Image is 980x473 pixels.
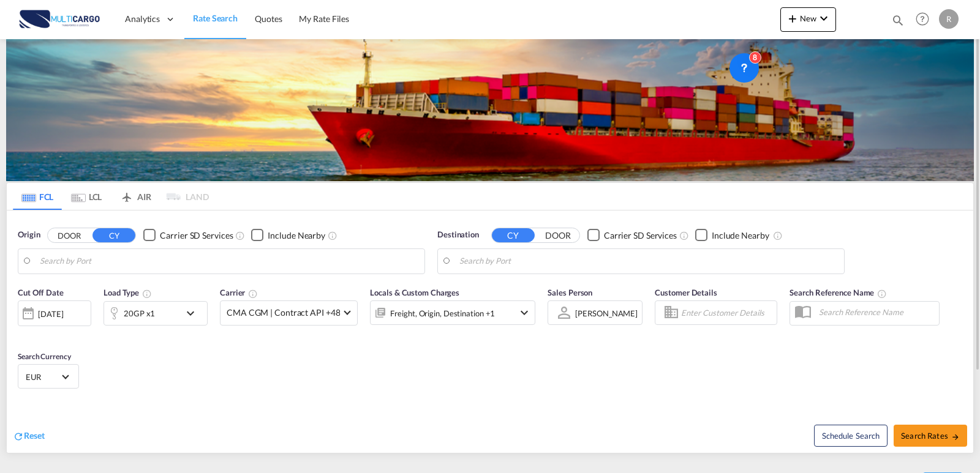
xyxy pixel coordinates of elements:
[183,306,204,321] md-icon: icon-chevron-down
[679,231,689,240] md-icon: Unchecked: Search for CY (Container Yard) services for all selected carriers.Checked : Search for...
[459,252,838,270] input: Search by Port
[574,304,639,322] md-select: Sales Person: Ricardo Macedo
[877,289,887,299] md-icon: Your search will be saved by the below given name
[814,425,888,447] button: Note: By default Schedule search will only considerorigin ports, destination ports and cut off da...
[939,9,959,29] div: R
[119,190,134,199] md-icon: icon-airplane
[18,229,40,241] span: Origin
[26,371,60,382] span: EUR
[227,307,340,319] span: CMA CGM | Contract API +48
[951,433,960,441] md-icon: icon-arrow-right
[813,303,939,321] input: Search Reference Name
[517,305,532,320] md-icon: icon-chevron-down
[13,183,209,210] md-pagination-wrapper: Use the left and right arrow keys to navigate between tabs
[587,229,677,242] md-checkbox: Checkbox No Ink
[370,288,459,297] span: Locals & Custom Charges
[575,308,638,318] div: [PERSON_NAME]
[912,9,933,29] span: Help
[220,288,258,297] span: Carrier
[92,228,135,242] button: CY
[537,228,579,242] button: DOOR
[780,7,836,32] button: icon-plus 400-fgNewicon-chevron-down
[816,11,831,26] md-icon: icon-chevron-down
[773,231,783,240] md-icon: Unchecked: Ignores neighbouring ports when fetching rates.Checked : Includes neighbouring ports w...
[13,431,24,442] md-icon: icon-refresh
[248,289,258,299] md-icon: The selected Trucker/Carrierwill be displayed in the rate results If the rates are from another f...
[901,431,960,441] span: Search Rates
[142,289,152,299] md-icon: icon-information-outline
[124,305,155,322] div: 20GP x1
[125,13,160,25] span: Analytics
[24,368,72,385] md-select: Select Currency: € EUREuro
[891,13,905,27] md-icon: icon-magnify
[143,229,233,242] md-checkbox: Checkbox No Ink
[251,229,325,242] md-checkbox: Checkbox No Ink
[38,308,63,319] div: [DATE]
[785,11,800,26] md-icon: icon-plus 400-fg
[785,13,831,23] span: New
[604,229,677,242] div: Carrier SD Services
[390,305,495,322] div: Freight Origin Destination Factory Stuffing
[299,13,349,24] span: My Rate Files
[655,288,717,297] span: Customer Details
[18,6,101,33] img: 82db67801a5411eeacfdbd8acfa81e61.png
[695,229,769,242] md-checkbox: Checkbox No Ink
[18,325,27,341] md-datepicker: Select
[18,300,91,326] div: [DATE]
[437,229,479,241] span: Destination
[104,288,152,297] span: Load Type
[111,183,160,210] md-tab-item: AIR
[370,300,535,325] div: Freight Origin Destination Factory Stuffingicon-chevron-down
[712,229,769,242] div: Include Nearby
[255,13,282,24] span: Quotes
[6,39,974,181] img: LCL+%26+FCL+BACKGROUND.png
[912,9,939,31] div: Help
[13,430,45,443] div: icon-refreshReset
[193,13,238,23] span: Rate Search
[492,228,535,242] button: CY
[24,430,45,441] span: Reset
[7,210,973,453] div: Origin DOOR CY Checkbox No InkUnchecked: Search for CY (Container Yard) services for all selected...
[328,231,337,240] md-icon: Unchecked: Ignores neighbouring ports when fetching rates.Checked : Includes neighbouring ports w...
[894,425,967,447] button: Search Ratesicon-arrow-right
[104,301,208,326] div: 20GP x1icon-chevron-down
[235,231,245,240] md-icon: Unchecked: Search for CY (Container Yard) services for all selected carriers.Checked : Search for...
[40,252,418,270] input: Search by Port
[13,183,62,210] md-tab-item: FCL
[681,304,773,322] input: Enter Customer Details
[548,288,592,297] span: Sales Person
[48,228,91,242] button: DOOR
[18,288,64,297] span: Cut Off Date
[18,352,71,361] span: Search Currency
[891,13,905,32] div: icon-magnify
[160,229,233,242] div: Carrier SD Services
[268,229,325,242] div: Include Nearby
[790,288,887,297] span: Search Reference Name
[62,183,111,210] md-tab-item: LCL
